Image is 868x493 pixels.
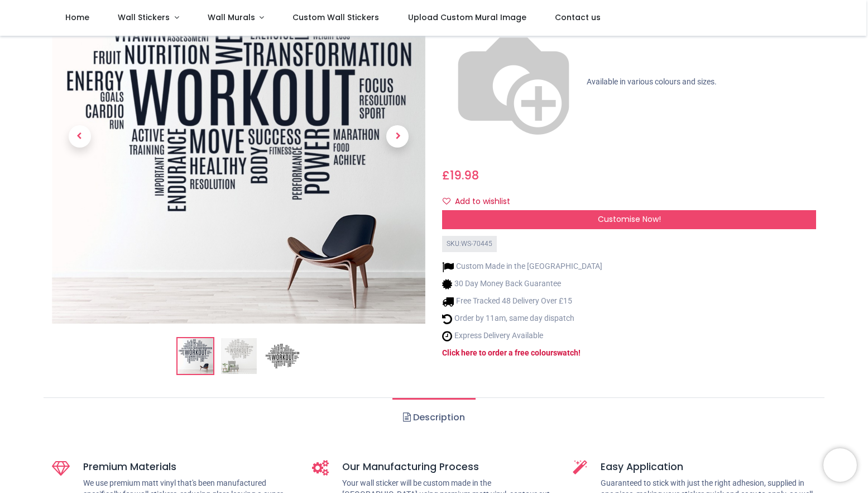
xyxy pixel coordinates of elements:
img: color-wheel.png [442,11,585,154]
li: Custom Made in the [GEOGRAPHIC_DATA] [442,261,602,273]
h5: Easy Application [601,460,817,474]
li: Express Delivery Available [442,330,602,342]
img: WS-70445-02 [221,338,257,374]
a: ! [578,348,581,357]
i: Add to wishlist [443,197,450,205]
li: 30 Day Money Back Guarantee [442,278,602,290]
h5: Our Manufacturing Process [342,460,556,474]
img: Work Out Text Fitness Gym Wall Sticker [178,338,213,374]
span: £ [442,167,479,183]
span: Upload Custom Mural Image [408,12,526,23]
li: Free Tracked 48 Delivery Over £15 [442,296,602,307]
span: Previous [69,125,91,148]
span: Next [386,125,409,148]
a: Description [392,398,476,437]
a: Click here to order a free colour [442,348,553,357]
h5: Premium Materials [83,460,296,474]
button: Add to wishlistAdd to wishlist [442,192,520,211]
div: SKU: WS-70445 [442,236,497,252]
a: Next [370,6,425,268]
li: Order by 11am, same day dispatch [442,313,602,325]
span: Custom Wall Stickers [292,12,379,23]
span: Wall Murals [208,12,255,23]
img: WS-70445-03 [265,338,300,374]
span: 19.98 [450,167,479,183]
span: Wall Stickers [118,12,170,23]
span: Customise Now! [598,214,661,225]
iframe: Brevo live chat [823,448,857,482]
a: Previous [52,6,108,268]
a: swatch [553,348,578,357]
span: Home [65,12,89,23]
span: Available in various colours and sizes. [587,77,717,86]
span: Contact us [555,12,601,23]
